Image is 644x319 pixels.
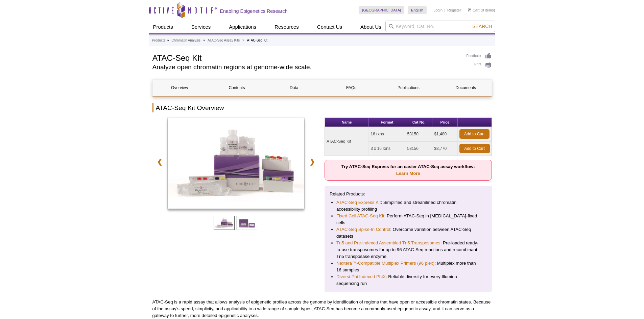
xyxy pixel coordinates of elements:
input: Keyword, Cat. No. [385,21,495,32]
li: : Multiplex more than 16 samples [336,260,480,273]
th: Format [369,118,405,127]
span: Search [472,24,492,29]
a: Add to Cart [459,144,490,153]
li: : Reliable diversity for every Illumina sequencing run [336,273,480,287]
a: ATAC-Seq Spike-In Control [336,226,390,233]
a: ❯ [305,154,319,169]
th: Price [432,118,457,127]
li: : Perform ATAC-Seq in [MEDICAL_DATA]-fixed cells [336,213,480,226]
p: ATAC-Seq is a rapid assay that allows analysis of epigenetic profiles across the genome by identi... [152,299,492,319]
li: » [167,38,169,42]
a: Add to Cart [459,129,490,139]
img: Your Cart [468,8,471,11]
a: ATAC-Seq Kit [168,117,305,211]
a: Overview [153,80,207,96]
img: ATAC-Seq Kit [168,117,305,209]
td: 53150 [405,127,432,141]
button: Search [470,23,494,29]
td: 16 rxns [369,127,405,141]
a: Documents [439,80,493,96]
td: 3 x 16 rxns [369,141,405,156]
a: Tn5 and Pre-indexed Assembled Tn5 Transposomes [336,240,440,246]
li: : Simplified and streamlined chromatin accessibility profiling [336,199,480,213]
a: About Us [356,21,385,33]
a: Print [467,61,492,69]
a: Resources [270,21,303,33]
td: ATAC-Seq Kit [325,127,369,156]
a: English [408,6,427,14]
a: Diversi-Phi Indexed PhiX [336,273,386,280]
a: Publications [382,80,435,96]
td: $3,770 [432,141,457,156]
h2: ATAC-Seq Kit Overview [152,103,492,112]
li: | [445,6,446,14]
th: Cat No. [405,118,432,127]
h2: Enabling Epigenetics Research [220,8,288,14]
td: 53156 [405,141,432,156]
th: Name [325,118,369,127]
td: $1,480 [432,127,457,141]
a: Register [447,8,461,12]
a: Contact Us [313,21,346,33]
a: Chromatin Analysis [171,37,200,44]
h1: ATAC-Seq Kit [152,52,460,62]
li: ATAC-Seq Kit [247,38,267,42]
li: : Pre-loaded ready-to-use transposomes for up to 96 ATAC-Seq reactions and recombinant Tn5 transp... [336,240,480,260]
a: Learn More [396,171,420,176]
a: Products [152,37,165,44]
a: Nextera™-Compatible Multiplex Primers (96 plex) [336,260,434,267]
a: Applications [225,21,260,33]
a: ❮ [152,154,167,169]
a: Data [267,80,321,96]
a: Fixed Cell ATAC-Seq Kit [336,213,384,219]
h2: Analyze open chromatin regions at genome-wide scale. [152,64,460,70]
li: (0 items) [468,6,495,14]
strong: Try ATAC-Seq Express for an easier ATAC-Seq assay workflow: [341,164,475,176]
a: Feedback [467,52,492,60]
li: » [203,38,205,42]
a: Cart [468,8,480,12]
a: Contents [210,80,264,96]
a: FAQs [324,80,378,96]
a: Products [149,21,177,33]
a: ATAC-Seq Express Kit [336,199,381,206]
p: Related Products: [330,191,487,197]
li: » [242,38,244,42]
li: : Overcome variation between ATAC-Seq datasets [336,226,480,240]
a: Services [187,21,215,33]
a: ATAC-Seq Assay Kits [208,37,240,44]
a: Login [433,8,443,12]
a: [GEOGRAPHIC_DATA] [359,6,405,14]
